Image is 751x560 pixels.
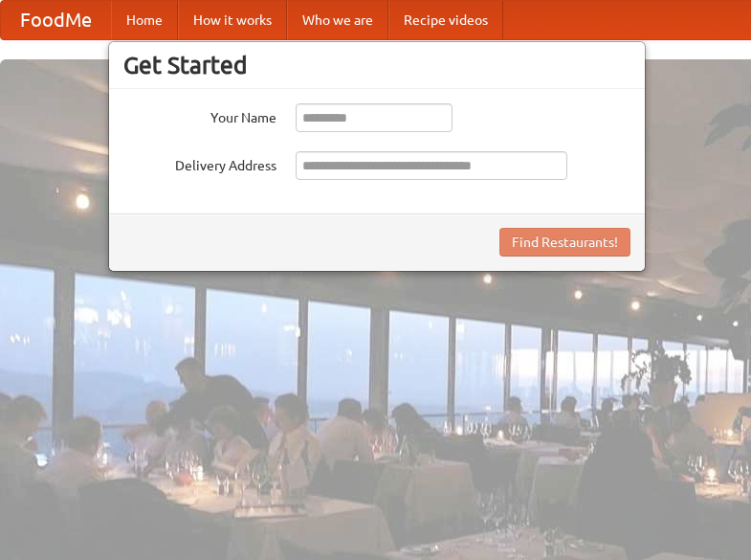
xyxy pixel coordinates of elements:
[1,1,111,39] a: FoodMe
[111,1,178,39] a: Home
[123,51,630,79] h3: Get Started
[123,151,276,175] label: Delivery Address
[123,103,276,127] label: Your Name
[499,228,630,257] button: Find Restaurants!
[388,1,503,39] a: Recipe videos
[178,1,287,39] a: How it works
[287,1,388,39] a: Who we are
